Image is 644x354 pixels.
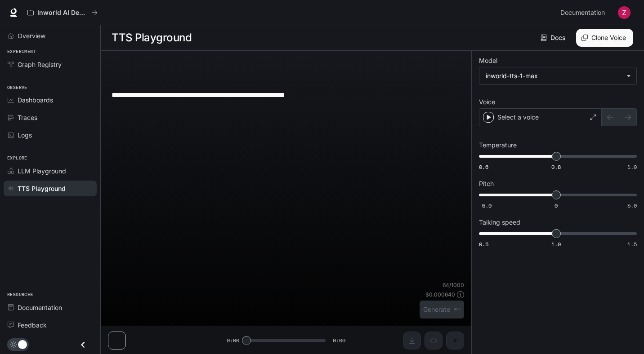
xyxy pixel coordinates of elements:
[18,113,37,122] span: Traces
[551,240,561,248] span: 1.0
[4,92,97,108] a: Dashboards
[479,58,497,64] p: Model
[18,320,47,330] span: Feedback
[18,184,66,193] span: TTS Playground
[73,336,93,354] button: Close drawer
[37,9,88,17] p: Inworld AI Demos
[425,291,455,298] p: $ 0.000640
[4,181,97,196] a: TTS Playground
[18,95,53,105] span: Dashboards
[479,67,636,84] div: inworld-tts-1-max
[18,130,32,140] span: Logs
[576,29,633,47] button: Clone Voice
[4,57,97,72] a: Graph Registry
[479,219,520,226] p: Talking speed
[539,29,569,47] a: Docs
[479,240,488,248] span: 0.5
[557,4,612,22] a: Documentation
[18,339,27,349] span: Dark mode toggle
[23,4,102,22] button: All workspaces
[627,240,637,248] span: 1.5
[4,127,97,143] a: Logs
[551,163,561,171] span: 0.8
[112,29,192,47] h1: TTS Playground
[615,4,633,22] button: User avatar
[18,31,45,40] span: Overview
[4,317,97,333] a: Feedback
[497,113,539,122] p: Select a voice
[18,60,62,69] span: Graph Registry
[618,6,631,19] img: User avatar
[18,303,62,312] span: Documentation
[560,7,605,18] span: Documentation
[479,142,517,148] p: Temperature
[443,281,464,289] p: 64 / 1000
[479,99,495,105] p: Voice
[4,110,97,125] a: Traces
[4,28,97,44] a: Overview
[479,163,488,171] span: 0.6
[486,71,622,80] div: inworld-tts-1-max
[479,202,492,209] span: -5.0
[627,163,637,171] span: 1.0
[18,166,66,176] span: LLM Playground
[479,181,494,187] p: Pitch
[627,202,637,209] span: 5.0
[555,202,558,209] span: 0
[4,300,97,315] a: Documentation
[4,163,97,179] a: LLM Playground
